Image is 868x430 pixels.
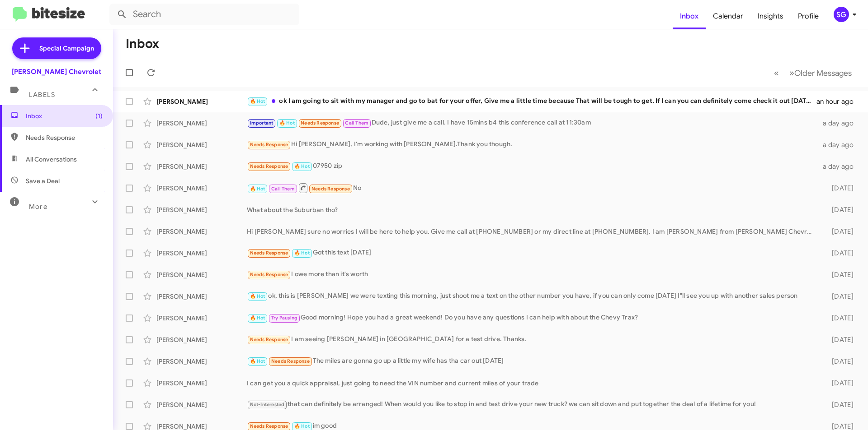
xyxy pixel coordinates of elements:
[95,111,103,120] span: (1)
[247,269,817,280] div: I owe more than it's worth
[247,313,817,323] div: Good morning! Hope you had a great weekend! Do you have any questions I can help with about the C...
[26,133,103,142] span: Needs Response
[817,227,861,236] div: [DATE]
[156,314,247,323] div: [PERSON_NAME]
[784,64,857,82] button: Next
[247,139,817,150] div: Hi [PERSON_NAME], I'm working with [PERSON_NAME].Thank you though.
[774,67,779,79] span: «
[156,357,247,366] div: [PERSON_NAME]
[791,3,826,29] a: Profile
[250,293,265,299] span: 🔥 Hot
[12,37,101,59] a: Special Campaign
[294,163,310,169] span: 🔥 Hot
[271,358,310,364] span: Needs Response
[817,400,861,409] div: [DATE]
[817,205,861,214] div: [DATE]
[156,162,247,171] div: [PERSON_NAME]
[156,140,247,149] div: [PERSON_NAME]
[156,227,247,236] div: [PERSON_NAME]
[250,186,265,192] span: 🔥 Hot
[250,163,288,169] span: Needs Response
[250,423,288,429] span: Needs Response
[834,7,849,22] div: SG
[769,64,857,82] nav: Page navigation example
[26,176,60,185] span: Save a Deal
[750,3,791,29] a: Insights
[817,335,861,344] div: [DATE]
[816,97,861,106] div: an hour ago
[156,184,247,193] div: [PERSON_NAME]
[673,3,706,29] a: Inbox
[250,358,265,364] span: 🔥 Hot
[271,186,295,192] span: Call Them
[345,120,368,126] span: Call Them
[29,91,55,99] span: Labels
[126,37,159,51] h1: Inbox
[301,120,339,126] span: Needs Response
[817,292,861,301] div: [DATE]
[156,205,247,214] div: [PERSON_NAME]
[311,186,350,192] span: Needs Response
[817,162,861,171] div: a day ago
[247,161,817,171] div: 07950 zip
[817,357,861,366] div: [DATE]
[794,68,852,78] span: Older Messages
[156,97,247,106] div: [PERSON_NAME]
[250,272,288,277] span: Needs Response
[250,337,288,342] span: Needs Response
[817,270,861,279] div: [DATE]
[769,64,784,82] button: Previous
[817,140,861,149] div: a day ago
[250,98,265,104] span: 🔥 Hot
[247,96,816,106] div: ok I am going to sit with my manager and go to bat for your offer, Give me a little time because ...
[817,379,861,388] div: [DATE]
[250,120,274,126] span: Important
[39,44,94,53] span: Special Campaign
[247,182,817,194] div: No
[247,227,817,236] div: Hi [PERSON_NAME] sure no worries I will be here to help you. Give me call at [PHONE_NUMBER] or my...
[156,270,247,279] div: [PERSON_NAME]
[250,402,285,407] span: Not-Interested
[247,399,817,410] div: that can definitely be arranged! When would you like to stop in and test drive your new truck? we...
[29,203,47,211] span: More
[294,250,310,256] span: 🔥 Hot
[26,155,77,164] span: All Conversations
[247,205,817,214] div: What about the Suburban tho?
[817,314,861,323] div: [DATE]
[156,119,247,128] div: [PERSON_NAME]
[817,249,861,258] div: [DATE]
[156,335,247,344] div: [PERSON_NAME]
[156,292,247,301] div: [PERSON_NAME]
[271,315,297,321] span: Try Pausing
[250,142,288,148] span: Needs Response
[247,291,817,301] div: ok, this is [PERSON_NAME] we were texting this morning, just shoot me a text on the other number ...
[247,334,817,345] div: I am seeing [PERSON_NAME] in [GEOGRAPHIC_DATA] for a test drive. Thanks.
[156,400,247,409] div: [PERSON_NAME]
[247,356,817,366] div: The miles are gonna go up a little my wife has tha car out [DATE]
[826,7,858,22] button: SG
[294,423,310,429] span: 🔥 Hot
[250,250,288,256] span: Needs Response
[789,67,794,79] span: »
[706,3,750,29] a: Calendar
[109,4,299,25] input: Search
[279,120,295,126] span: 🔥 Hot
[250,315,265,321] span: 🔥 Hot
[12,67,101,76] div: [PERSON_NAME] Chevrolet
[247,248,817,258] div: Got this text [DATE]
[247,118,817,128] div: Dude, just give me a call. I have 15mins b4 this conference call at 11:30am
[817,184,861,193] div: [DATE]
[26,111,103,120] span: Inbox
[156,379,247,388] div: [PERSON_NAME]
[817,119,861,128] div: a day ago
[156,249,247,258] div: [PERSON_NAME]
[247,379,817,388] div: I can get you a quick appraisal, just going to need the VIN number and current miles of your trade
